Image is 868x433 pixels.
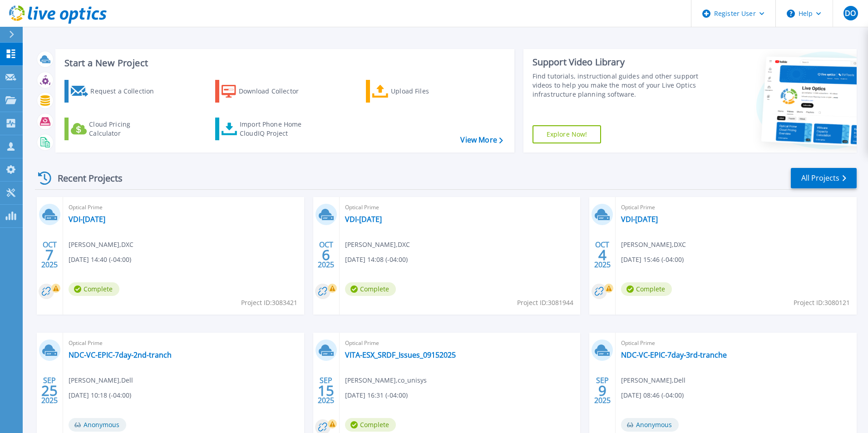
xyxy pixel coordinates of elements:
span: Project ID: 3080121 [794,298,850,308]
span: 6 [322,251,330,259]
span: Project ID: 3081944 [517,298,573,308]
a: Cloud Pricing Calculator [64,118,166,140]
span: [PERSON_NAME] , DXC [621,240,686,250]
a: Request a Collection [64,80,166,103]
span: [DATE] 14:40 (-04:00) [69,255,131,265]
span: DO [845,10,856,17]
a: NDC-VC-EPIC-7day-2nd-tranch [69,350,172,359]
div: Find tutorials, instructional guides and other support videos to help you make the most of your L... [533,72,702,99]
div: Request a Collection [90,82,163,100]
div: SEP 2025 [317,374,335,407]
div: Upload Files [391,82,464,100]
h3: Start a New Project [64,58,503,68]
a: All Projects [791,168,857,188]
a: Explore Now! [533,125,602,143]
span: Optical Prime [621,202,851,212]
span: 15 [318,387,334,394]
span: [DATE] 16:31 (-04:00) [345,390,408,400]
span: [PERSON_NAME] , DXC [69,240,133,250]
a: Upload Files [366,80,467,103]
a: VITA-ESX_SRDF_Issues_09152025 [345,350,456,359]
div: SEP 2025 [41,374,58,407]
span: 7 [45,251,54,259]
span: [DATE] 10:18 (-04:00) [69,390,131,400]
div: OCT 2025 [317,238,335,271]
div: Import Phone Home CloudIQ Project [240,120,311,138]
span: Anonymous [621,418,679,432]
span: [PERSON_NAME] , co_unisys [345,375,427,385]
a: VDI-[DATE] [345,215,382,224]
div: OCT 2025 [594,238,611,271]
span: Anonymous [69,418,126,432]
a: View More [460,136,503,144]
span: [DATE] 15:46 (-04:00) [621,255,684,265]
span: [PERSON_NAME] , DXC [345,240,410,250]
div: OCT 2025 [41,238,58,271]
span: Complete [345,418,396,432]
div: Support Video Library [533,56,702,68]
span: Optical Prime [621,338,851,348]
a: NDC-VC-EPIC-7day-3rd-tranche [621,350,727,359]
span: 4 [598,251,607,259]
span: [PERSON_NAME] , Dell [69,375,133,385]
div: Cloud Pricing Calculator [89,120,162,138]
span: Complete [621,282,672,296]
span: [PERSON_NAME] , Dell [621,375,686,385]
div: Recent Projects [35,167,135,189]
span: Complete [345,282,396,296]
span: Complete [69,282,119,296]
span: Project ID: 3083421 [241,298,297,308]
span: [DATE] 14:08 (-04:00) [345,255,408,265]
div: SEP 2025 [594,374,611,407]
span: 9 [598,387,607,394]
span: Optical Prime [345,202,575,212]
span: 25 [41,387,58,394]
span: [DATE] 08:46 (-04:00) [621,390,684,400]
a: VDI-[DATE] [69,215,105,224]
span: Optical Prime [69,202,299,212]
a: Download Collector [215,80,316,103]
div: Download Collector [239,82,311,100]
span: Optical Prime [69,338,299,348]
a: VDI-[DATE] [621,215,658,224]
span: Optical Prime [345,338,575,348]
